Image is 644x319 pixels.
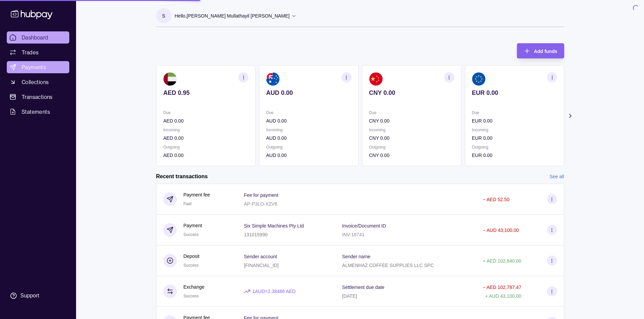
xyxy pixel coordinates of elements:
span: Transactions [22,93,53,101]
p: 1 AUD = 2.38486 AED [252,288,295,295]
div: Support [20,292,39,299]
p: AUD 0.00 [266,152,351,159]
p: ALMENHAZ COFFEE SUPPLIES LLC SPC [342,263,434,268]
span: Payments [22,63,46,71]
p: Deposit [184,252,199,260]
h2: Recent transactions [156,173,208,180]
p: Payment fee [184,191,210,198]
p: CNY 0.00 [369,152,454,159]
p: Due [266,109,351,116]
span: Success [184,263,199,268]
a: Support [7,289,69,303]
span: Success [184,294,199,298]
p: EUR 0.00 [472,117,557,125]
p: − AED 102,787.47 [483,285,521,290]
p: Invoice/Document ID [342,223,386,229]
p: CNY 0.00 [369,134,454,142]
p: Incoming [266,126,351,134]
p: Six Simple Machines Pty Ltd [244,223,304,229]
span: Success [184,232,199,237]
span: Collections [22,78,49,86]
p: Outgoing [266,143,351,151]
p: AED 0.95 [163,89,248,97]
span: Dashboard [22,33,48,42]
p: Payment [184,222,202,229]
p: Exchange [184,283,205,291]
img: cn [369,72,382,86]
p: Due [472,109,557,116]
p: [FINANCIAL_ID] [244,263,279,268]
p: S [162,12,165,20]
span: Trades [22,48,39,56]
p: + AUD 43,100.00 [485,293,521,299]
p: Outgoing [163,143,248,151]
p: − AED 52.50 [483,197,509,202]
a: Trades [7,46,69,58]
p: EUR 0.00 [472,89,557,97]
p: EUR 0.00 [472,152,557,159]
button: Add funds [517,43,564,58]
p: Incoming [369,126,454,134]
p: Outgoing [472,143,557,151]
p: AUD 0.00 [266,117,351,125]
p: AED 0.00 [163,117,248,125]
p: Sender account [244,254,277,259]
p: AUD 0.00 [266,89,351,97]
a: See all [550,173,564,180]
img: ae [163,72,177,86]
p: + AED 102,840.00 [483,258,521,264]
p: Incoming [472,126,557,134]
p: Due [369,109,454,116]
p: Sender name [342,254,371,259]
img: au [266,72,280,86]
p: [DATE] [342,293,357,299]
p: Incoming [163,126,248,134]
p: − AUD 43,100.00 [483,228,519,233]
a: Payments [7,61,69,73]
img: eu [472,72,485,86]
p: Settlement due date [342,285,384,290]
p: CNY 0.00 [369,89,454,97]
p: Fee for payment [244,192,278,198]
a: Collections [7,76,69,88]
p: Hello, [PERSON_NAME] Mullathayil [PERSON_NAME] [175,12,290,20]
p: AED 0.00 [163,152,248,159]
p: Due [163,109,248,116]
a: Statements [7,106,69,118]
p: INV-18741 [342,232,364,237]
p: AP-P3LO-XZV6 [244,201,277,207]
a: Transactions [7,91,69,103]
p: 131015990 [244,232,267,237]
span: Paid [184,202,192,206]
span: Statements [22,108,50,116]
p: AUD 0.00 [266,134,351,142]
p: CNY 0.00 [369,117,454,125]
p: EUR 0.00 [472,134,557,142]
span: Add funds [534,49,557,54]
a: Dashboard [7,31,69,44]
p: AED 0.00 [163,134,248,142]
p: Outgoing [369,143,454,151]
